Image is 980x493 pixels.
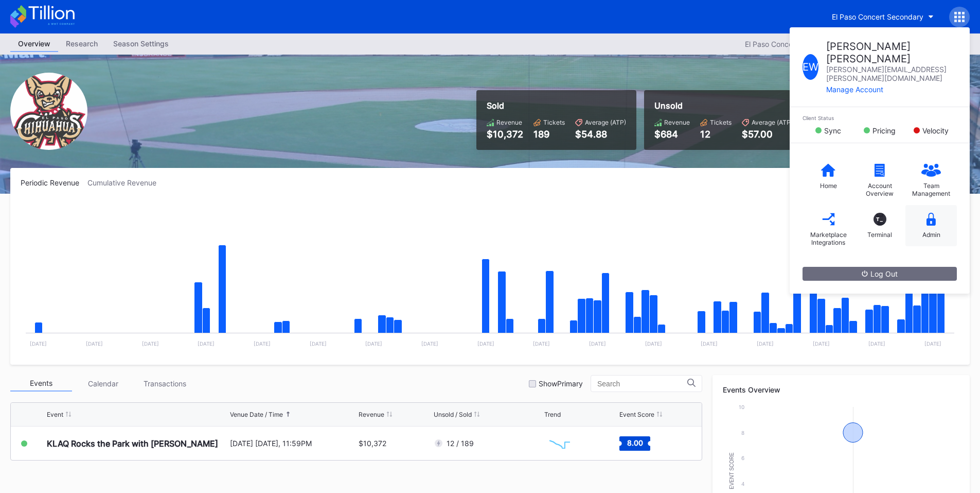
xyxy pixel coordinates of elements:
[585,118,626,126] div: Average (ATP)
[741,455,744,461] text: 6
[741,430,744,436] text: 8
[739,404,744,410] text: 10
[924,341,941,347] text: [DATE]
[664,118,690,126] div: Revenue
[87,178,165,187] div: Cumulative Revenue
[10,73,87,150] img: El_Paso_Chihuahuas.svg
[487,100,626,111] div: Sold
[874,213,886,226] div: T_
[10,376,72,392] div: Events
[922,126,949,135] div: Velocity
[30,341,47,347] text: [DATE]
[589,341,606,347] text: [DATE]
[544,411,561,418] div: Trend
[142,341,159,347] text: [DATE]
[824,7,941,26] button: El Paso Concert Secondary
[496,118,522,126] div: Revenue
[808,231,849,246] div: Marketplace Integrations
[72,376,134,392] div: Calendar
[359,411,384,418] div: Revenue
[477,341,494,347] text: [DATE]
[533,341,550,347] text: [DATE]
[21,200,959,354] svg: Chart title
[867,231,892,239] div: Terminal
[862,269,898,278] div: Log Out
[533,129,565,140] div: 189
[575,129,626,140] div: $54.88
[824,126,841,135] div: Sync
[740,37,871,51] button: El Paso Concert Secondary 2025
[803,267,957,281] button: Log Out
[757,341,774,347] text: [DATE]
[134,376,195,392] div: Transactions
[47,411,63,418] div: Event
[310,341,327,347] text: [DATE]
[539,379,583,388] div: Show Primary
[86,341,103,347] text: [DATE]
[820,182,837,190] div: Home
[803,115,957,121] div: Client Status
[872,126,896,135] div: Pricing
[645,341,662,347] text: [DATE]
[710,118,732,126] div: Tickets
[832,12,923,21] div: El Paso Concert Secondary
[745,40,856,48] div: El Paso Concert Secondary 2025
[47,438,218,449] div: KLAQ Rocks the Park with [PERSON_NAME]
[421,341,438,347] text: [DATE]
[487,129,523,140] div: $10,372
[434,411,472,418] div: Unsold / Sold
[741,481,744,487] text: 4
[58,36,105,51] div: Research
[365,341,382,347] text: [DATE]
[700,129,732,140] div: 12
[230,411,283,418] div: Venue Date / Time
[105,36,176,51] div: Season Settings
[868,341,885,347] text: [DATE]
[58,36,105,52] a: Research
[627,438,643,447] text: 8.00
[619,411,654,418] div: Event Score
[359,439,386,448] div: $10,372
[544,431,575,456] svg: Chart title
[198,341,215,347] text: [DATE]
[729,452,735,489] text: Event Score
[701,341,718,347] text: [DATE]
[447,439,474,448] div: 12 / 189
[813,341,830,347] text: [DATE]
[803,54,818,80] div: E W
[105,36,176,52] a: Season Settings
[826,40,957,65] div: [PERSON_NAME] [PERSON_NAME]
[723,385,959,394] div: Events Overview
[859,182,900,197] div: Account Overview
[752,118,793,126] div: Average (ATP)
[911,182,952,197] div: Team Management
[543,118,565,126] div: Tickets
[230,439,357,448] div: [DATE] [DATE], 11:59PM
[826,65,957,82] div: [PERSON_NAME][EMAIL_ADDRESS][PERSON_NAME][DOMAIN_NAME]
[21,178,87,187] div: Periodic Revenue
[10,36,58,52] a: Overview
[254,341,271,347] text: [DATE]
[654,129,690,140] div: $684
[826,85,957,94] div: Manage Account
[742,129,793,140] div: $57.00
[654,100,793,111] div: Unsold
[922,231,940,239] div: Admin
[597,380,687,388] input: Search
